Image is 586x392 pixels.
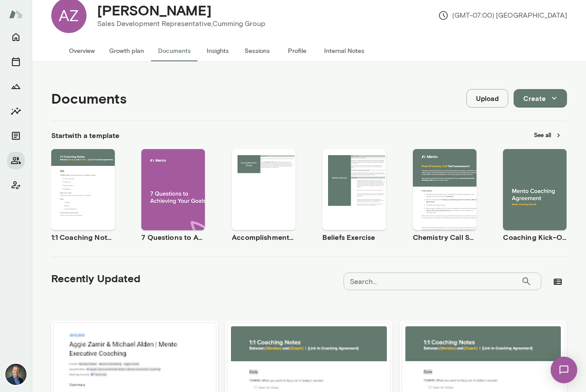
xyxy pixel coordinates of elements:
[514,89,567,108] button: Create
[51,271,140,285] h5: Recently Updated
[7,78,25,95] button: Growth Plan
[97,2,212,19] h4: [PERSON_NAME]
[7,127,25,145] button: Documents
[7,53,25,71] button: Sessions
[97,19,265,29] p: Sales Development Representative, Cumming Group
[51,90,127,107] h4: Documents
[5,364,26,385] img: Michael Alden
[151,40,198,61] button: Documents
[277,40,317,61] button: Profile
[7,152,25,169] button: Members
[466,89,508,108] button: Upload
[529,128,567,142] button: See all
[51,232,115,243] h6: 1:1 Coaching Notes
[238,40,277,61] button: Sessions
[9,6,23,22] img: Mento
[438,10,567,21] p: (GMT-07:00) [GEOGRAPHIC_DATA]
[7,176,25,194] button: Client app
[503,232,567,243] h6: Coaching Kick-Off | Coaching Agreement
[232,232,295,243] h6: Accomplishment Tracker
[7,28,25,46] button: Home
[62,40,102,61] button: Overview
[198,40,238,61] button: Insights
[317,40,371,61] button: Internal Notes
[322,232,386,243] h6: Beliefs Exercise
[7,102,25,120] button: Insights
[141,232,205,243] h6: 7 Questions to Achieving Your Goals
[102,40,151,61] button: Growth plan
[413,232,476,243] h6: Chemistry Call Self-Assessment [Coaches only]
[51,130,120,141] h6: Start with a template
